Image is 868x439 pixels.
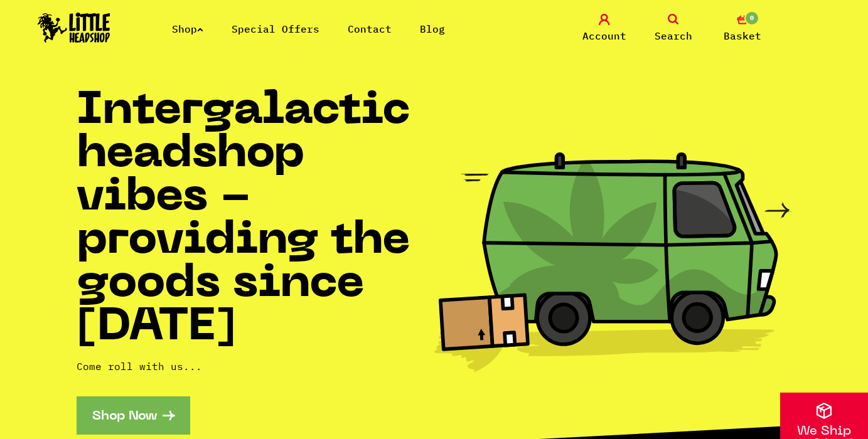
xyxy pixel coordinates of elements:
[582,28,626,43] span: Account
[38,13,110,43] img: Little Head Shop Logo
[655,28,692,43] span: Search
[642,14,705,43] a: Search
[77,396,190,435] a: Shop Now
[711,14,774,43] a: 0 Basket
[744,11,759,26] span: 0
[420,23,445,35] a: Blog
[724,28,761,43] span: Basket
[172,23,203,35] a: Shop
[77,90,434,350] h1: Intergalactic headshop vibes - providing the goods since [DATE]
[348,23,392,35] a: Contact
[77,359,434,374] p: Come roll with us...
[232,23,319,35] a: Special Offers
